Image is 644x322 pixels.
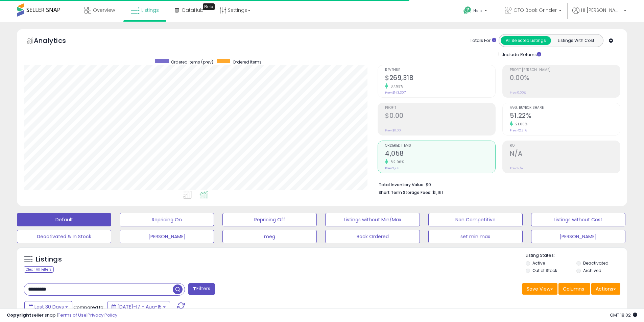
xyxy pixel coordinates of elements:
button: Repricing On [120,213,214,226]
span: 2025-09-15 18:02 GMT [610,312,637,318]
small: Prev: 2,218 [385,166,399,170]
span: Ordered Items (prev) [171,59,213,65]
small: Prev: $0.00 [385,128,401,132]
b: Short Term Storage Fees: [379,190,431,195]
button: Last 30 Days [24,301,72,313]
h2: N/A [510,150,620,159]
button: Columns [558,283,590,295]
button: Back Ordered [325,230,420,243]
div: Clear All Filters [24,266,54,273]
small: 82.96% [388,159,404,165]
a: Hi [PERSON_NAME] [572,7,626,22]
small: 87.93% [388,84,403,89]
h2: $269,318 [385,74,495,83]
span: Profit [PERSON_NAME] [510,68,620,72]
a: Help [458,1,494,22]
button: set min max [428,230,523,243]
small: Prev: 0.00% [510,91,526,95]
div: Tooltip anchor [203,3,215,10]
b: Total Inventory Value: [379,182,425,188]
span: Compared to: [73,304,104,311]
small: Prev: N/A [510,166,523,170]
label: Archived [583,268,601,273]
button: [PERSON_NAME] [531,230,625,243]
h2: 51.22% [510,112,620,121]
span: Ordered Items [385,144,495,148]
h2: $0.00 [385,112,495,121]
button: All Selected Listings [501,36,551,45]
li: $0 [379,180,615,188]
span: Help [473,8,482,14]
small: Prev: 42.31% [510,128,527,132]
button: [PERSON_NAME] [120,230,214,243]
span: GTO Book Grinder [514,7,557,14]
h2: 0.00% [510,74,620,83]
h2: 4,058 [385,150,495,159]
small: Prev: $143,307 [385,91,406,95]
a: Privacy Policy [88,312,117,318]
span: $1,161 [432,189,443,196]
span: Avg. Buybox Share [510,106,620,110]
button: [DATE]-17 - Aug-15 [107,301,170,313]
button: meg [222,230,317,243]
span: Columns [563,286,584,292]
small: 21.06% [513,122,527,127]
p: Listing States: [526,252,627,259]
button: Non Competitive [428,213,523,226]
label: Deactivated [583,260,609,266]
button: Listings without Cost [531,213,625,226]
a: Terms of Use [58,312,87,318]
label: Active [532,260,545,266]
span: Revenue [385,68,495,72]
button: Listings With Cost [551,36,601,45]
span: Ordered Items [233,59,262,65]
span: DataHub [182,7,204,14]
span: Hi [PERSON_NAME] [581,7,622,14]
span: ROI [510,144,620,148]
div: Totals For [470,38,496,44]
button: Listings without Min/Max [325,213,420,226]
span: Profit [385,106,495,110]
span: [DATE]-17 - Aug-15 [117,303,162,310]
span: Overview [93,7,115,14]
span: Last 30 Days [34,303,64,310]
button: Filters [188,283,215,295]
button: Actions [591,283,620,295]
button: Repricing Off [222,213,317,226]
div: Include Returns [494,50,549,58]
label: Out of Stock [532,268,557,273]
button: Deactivated & In Stock [17,230,111,243]
i: Get Help [463,6,472,15]
div: seller snap | | [7,312,117,319]
h5: Listings [36,255,62,264]
h5: Analytics [34,36,79,47]
button: Save View [522,283,557,295]
strong: Copyright [7,312,31,318]
span: Listings [141,7,159,14]
button: Default [17,213,111,226]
